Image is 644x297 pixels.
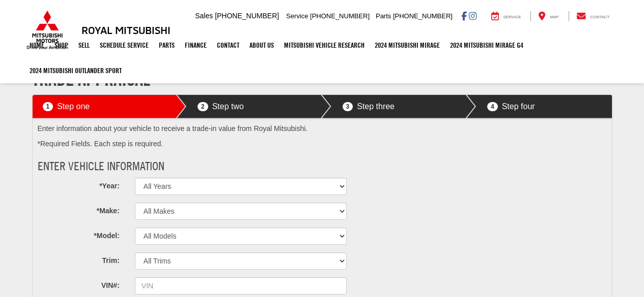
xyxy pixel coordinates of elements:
[43,95,170,118] a: Step one
[30,203,127,216] label: *Make:
[195,12,213,20] span: Sales
[81,24,171,36] h3: Royal Mitsubishi
[286,12,308,20] span: Service
[215,12,279,20] span: [PHONE_NUMBER]
[198,102,208,111] span: 2
[461,12,467,20] a: Facebook: Click to visit our Facebook page
[469,12,477,20] a: Instagram: Click to visit our Instagram page
[38,124,607,134] p: Enter information about your vehicle to receive a trade-in value from Royal Mitsubishi.
[198,95,315,118] a: Step two
[24,58,127,83] a: 2024 Mitsubishi Outlander SPORT
[43,102,53,111] span: 1
[487,102,498,111] span: 4
[24,10,70,50] img: Mitsubishi
[38,159,412,173] h3: Enter Vehicle Information
[154,32,180,58] a: Parts: Opens in a new tab
[38,140,163,148] span: *Required Fields. Each step is required.
[343,102,353,111] span: 3
[370,32,445,58] a: 2024 Mitsubishi Mirage
[30,252,127,266] label: Trim:
[73,32,95,58] a: Sell
[135,277,347,294] input: VIN
[30,227,127,241] label: *Model:
[212,32,244,58] a: Contact
[24,32,49,58] a: Home
[569,11,618,21] a: Contact
[590,15,609,19] span: Contact
[445,32,528,58] a: 2024 Mitsubishi Mirage G4
[30,277,127,291] label: VIN#:
[30,178,127,191] label: *Year:
[95,32,154,58] a: Schedule Service: Opens in a new tab
[180,32,212,58] a: Finance
[530,11,566,21] a: Map
[376,12,391,20] span: Parts
[393,12,453,20] span: [PHONE_NUMBER]
[484,11,529,21] a: Service
[343,95,460,118] a: Step three
[550,15,558,19] span: Map
[32,69,612,89] h1: Trade Appraisal
[244,32,279,58] a: About Us
[49,32,73,58] a: Shop
[310,12,370,20] span: [PHONE_NUMBER]
[503,15,521,19] span: Service
[487,95,604,118] a: Step four
[279,32,370,58] a: Mitsubishi Vehicle Research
